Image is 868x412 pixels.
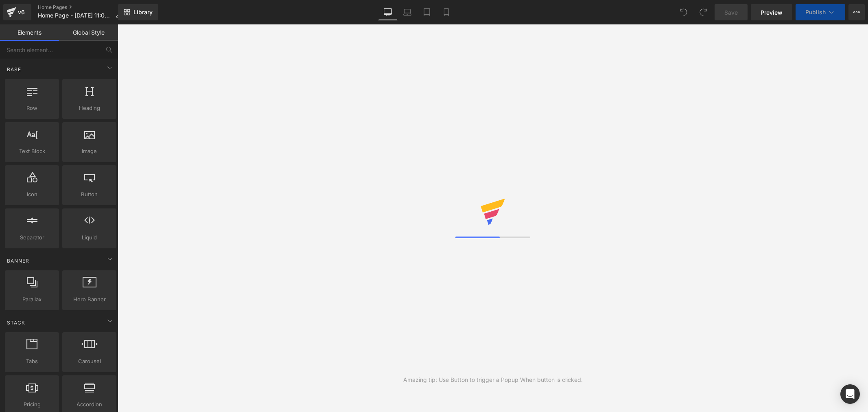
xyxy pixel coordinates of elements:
[65,104,114,112] span: Heading
[38,12,112,19] span: Home Page - [DATE] 11:07:19
[133,9,153,16] span: Library
[840,384,860,404] div: Open Intercom Messenger
[7,147,57,156] span: Text Block
[676,4,692,20] button: Undo
[6,66,22,73] span: Base
[6,257,30,265] span: Banner
[65,295,114,304] span: Hero Banner
[65,233,114,242] span: Liquid
[848,4,865,20] button: More
[437,4,456,20] a: Mobile
[724,8,738,17] span: Save
[7,190,57,199] span: Icon
[751,4,792,20] a: Preview
[65,147,114,156] span: Image
[403,375,583,384] div: Amazing tip: Use Button to trigger a Popup When button is clicked.
[65,357,114,366] span: Carousel
[16,7,26,18] div: v6
[398,4,417,20] a: Laptop
[695,4,711,20] button: Redo
[805,9,826,15] span: Publish
[118,4,158,20] a: New Library
[38,4,128,11] a: Home Pages
[65,400,114,409] span: Accordion
[796,4,845,20] button: Publish
[3,4,31,20] a: v6
[7,295,57,304] span: Parallax
[7,357,57,366] span: Tabs
[378,4,398,20] a: Desktop
[7,400,57,409] span: Pricing
[65,190,114,199] span: Button
[7,233,57,242] span: Separator
[6,319,26,327] span: Stack
[7,104,57,112] span: Row
[59,24,118,41] a: Global Style
[761,8,783,17] span: Preview
[417,4,437,20] a: Tablet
